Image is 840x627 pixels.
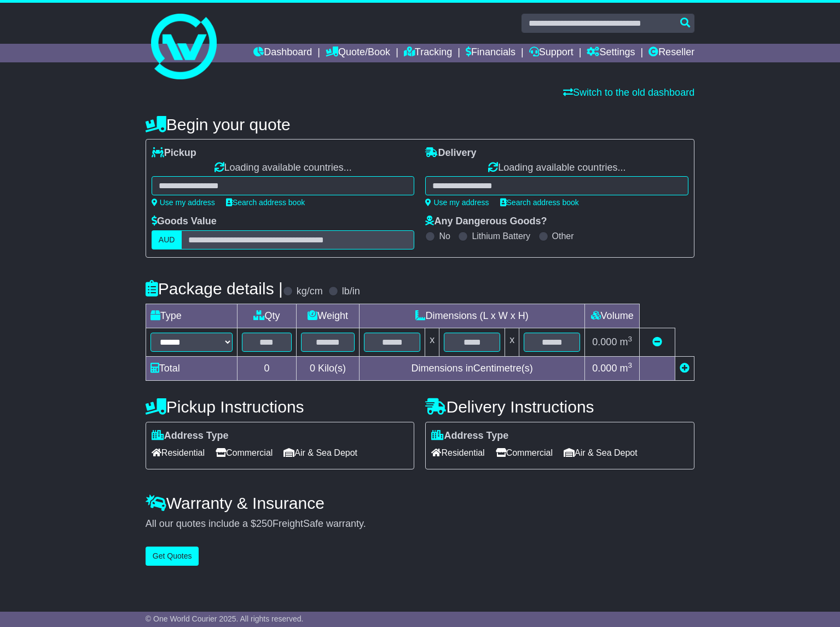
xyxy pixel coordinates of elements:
h4: Warranty & Insurance [146,494,694,512]
span: Air & Sea Depot [564,444,638,461]
span: Commercial [496,444,553,461]
span: m [619,363,632,374]
label: Pickup [152,147,196,159]
h4: Pickup Instructions [146,398,415,416]
span: m [619,336,632,347]
td: Dimensions in Centimetre(s) [360,356,585,380]
label: Address Type [431,430,508,442]
h4: Begin your quote [146,115,694,133]
a: Use my address [425,198,489,207]
span: Residential [431,444,484,461]
a: Settings [587,44,635,62]
div: Loading available countries... [152,162,415,174]
a: Remove this item [652,336,662,347]
a: Financials [466,44,515,62]
h4: Package details | [146,280,283,298]
a: Add new item [680,363,690,374]
a: Dashboard [253,44,312,62]
td: 0 [237,356,296,380]
span: 0.000 [592,336,617,347]
td: Kilo(s) [297,356,360,380]
sup: 3 [628,361,632,369]
td: x [425,328,439,356]
span: Commercial [216,444,273,461]
a: Reseller [648,44,694,62]
td: Total [146,356,237,380]
td: Type [146,304,237,328]
sup: 3 [628,335,632,343]
a: Switch to the old dashboard [563,87,694,98]
a: Search address book [226,198,305,207]
td: Weight [297,304,360,328]
label: Delivery [425,147,476,159]
label: Other [552,231,574,241]
a: Search address book [500,198,579,207]
label: Any Dangerous Goods? [425,216,547,228]
td: Dimensions (L x W x H) [360,304,585,328]
a: Tracking [404,44,452,62]
span: Air & Sea Depot [283,444,357,461]
span: 250 [256,518,273,529]
h4: Delivery Instructions [425,398,694,416]
label: Lithium Battery [472,231,530,241]
span: 0 [310,363,315,374]
td: Volume [585,304,640,328]
a: Support [529,44,573,62]
span: © One World Courier 2025. All rights reserved. [146,614,304,623]
button: Get Quotes [146,547,199,566]
a: Quote/Book [326,44,390,62]
label: AUD [152,230,182,249]
label: No [439,231,450,241]
span: Residential [152,444,205,461]
td: Qty [237,304,296,328]
div: Loading available countries... [425,162,688,174]
div: All our quotes include a $ FreightSafe warranty. [146,518,694,530]
label: Goods Value [152,216,217,228]
td: x [505,328,519,356]
label: Address Type [152,430,229,442]
label: kg/cm [297,286,323,298]
span: 0.000 [592,363,617,374]
a: Use my address [152,198,215,207]
label: lb/in [342,286,360,298]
